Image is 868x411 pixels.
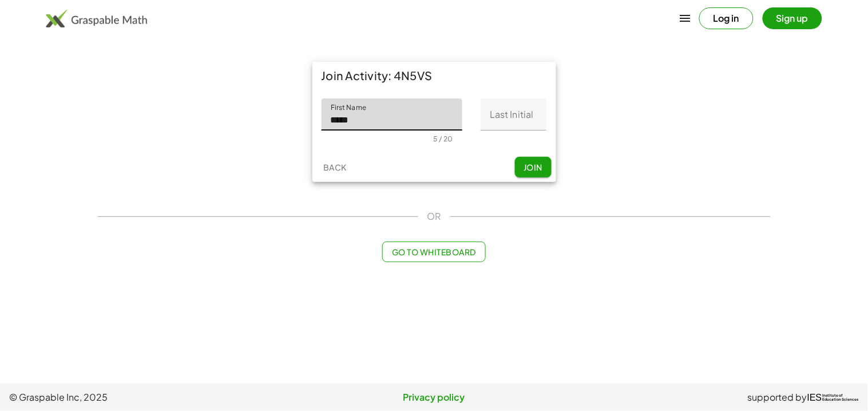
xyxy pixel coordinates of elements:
[699,7,754,29] button: Log in
[748,390,807,404] span: supported by
[323,162,347,172] span: Back
[292,390,576,404] a: Privacy policy
[427,210,441,223] span: OR
[524,162,542,172] span: Join
[823,394,859,402] span: Institute of Education Sciences
[434,135,453,143] div: 5 / 20
[312,62,556,89] div: Join Activity: 4N5VS
[807,390,859,404] a: IESInstitute ofEducation Sciences
[317,157,354,177] button: Back
[392,247,476,257] span: Go to Whiteboard
[763,7,822,29] button: Sign up
[9,390,292,404] span: © Graspable Inc, 2025
[382,242,486,262] button: Go to Whiteboard
[807,392,822,403] span: IES
[515,157,552,177] button: Join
